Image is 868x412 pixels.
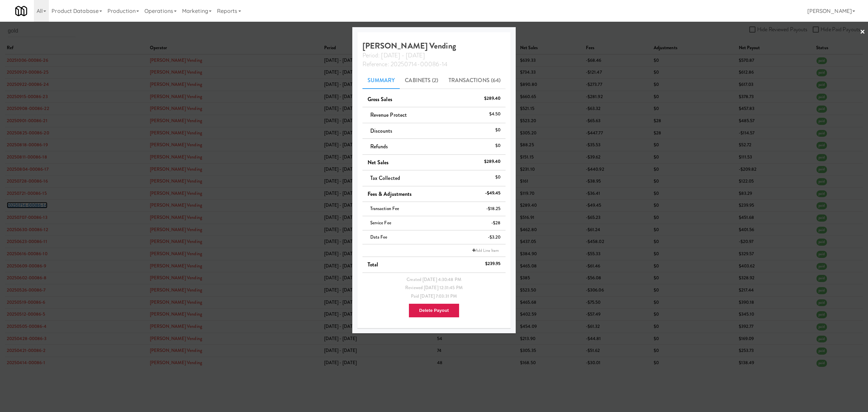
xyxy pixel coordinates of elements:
div: Reviewed [DATE] 12:31:45 PM [368,284,501,292]
div: -$49.45 [485,189,501,198]
div: $289.40 [484,157,501,166]
div: $0 [495,173,500,182]
li: Service Fee-$28 [362,216,506,230]
a: Cabinets (2) [400,72,443,89]
span: Data Fee [370,234,388,240]
div: -$18.25 [486,205,501,213]
div: -$3.20 [488,233,501,242]
span: Reference: 20250714-00086-14 [362,60,448,69]
div: $0 [495,142,500,150]
a: Add Line Item [471,247,500,254]
a: × [860,22,865,43]
div: Created [DATE] 4:30:48 PM [368,276,501,284]
li: Data Fee-$3.20 [362,230,506,245]
span: Refunds [370,143,388,150]
button: Delete Payout [409,303,459,318]
div: Paid [DATE] 7:03:31 PM [368,292,501,301]
span: Gross Sales [368,95,392,103]
a: Transactions (64) [443,72,506,89]
span: Transaction Fee [370,205,399,212]
a: Summary [362,72,400,89]
span: Tax Collected [370,174,400,182]
div: $4.50 [489,110,501,118]
div: $0 [495,126,500,134]
span: Fees & Adjustments [368,190,412,198]
span: Net Sales [368,158,389,166]
span: Total [368,261,378,268]
div: $289.40 [484,94,501,103]
li: Transaction Fee-$18.25 [362,202,506,216]
span: Service Fee [370,220,391,226]
div: $239.95 [485,260,501,268]
img: Micromart [15,5,27,17]
span: Discounts [370,127,393,135]
span: Revenue Protect [370,111,407,119]
h4: [PERSON_NAME] Vending [362,41,506,68]
span: Period: [DATE] - [DATE] [362,51,425,60]
div: -$28 [491,219,500,227]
